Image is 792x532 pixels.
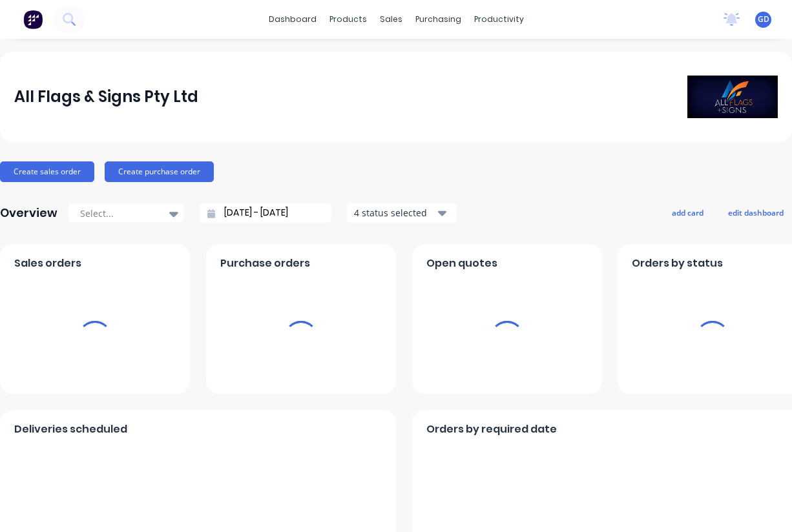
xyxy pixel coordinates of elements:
[426,256,497,271] span: Open quotes
[105,161,214,182] button: Create purchase order
[323,10,373,29] div: products
[14,84,198,110] div: All Flags & Signs Pty Ltd
[468,10,530,29] div: productivity
[632,256,723,271] span: Orders by status
[354,206,435,220] div: 4 status selected
[14,256,81,271] span: Sales orders
[262,10,323,29] a: dashboard
[373,10,409,29] div: sales
[347,203,457,223] button: 4 status selected
[663,204,712,221] button: add card
[220,256,310,271] span: Purchase orders
[720,204,792,221] button: edit dashboard
[409,10,468,29] div: purchasing
[687,76,778,118] img: All Flags & Signs Pty Ltd
[23,10,43,29] img: Factory
[758,14,769,25] span: GD
[14,422,127,437] span: Deliveries scheduled
[426,422,557,437] span: Orders by required date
